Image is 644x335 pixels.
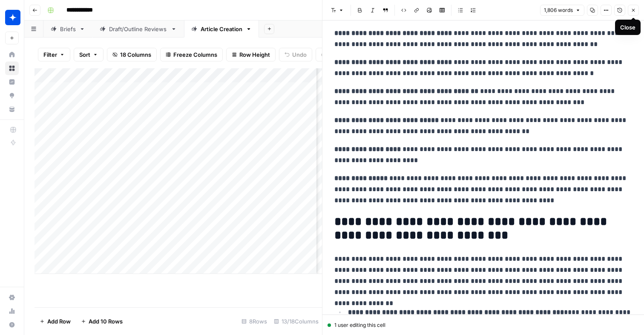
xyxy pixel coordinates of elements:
button: 1,806 words [540,5,584,16]
span: Sort [79,50,90,59]
div: 1 user editing this cell [328,321,639,329]
button: 18 Columns [107,48,157,61]
span: Undo [292,50,307,59]
div: Draft/Outline Reviews [109,25,167,33]
button: Row Height [226,48,276,61]
span: 1,806 words [544,6,573,14]
a: Usage [5,304,19,318]
a: Briefs [43,20,92,38]
span: Filter [43,50,57,59]
span: Add 10 Rows [89,317,123,326]
a: Browse [5,61,19,75]
button: Freeze Columns [160,48,223,61]
button: Undo [279,48,312,61]
a: Home [5,48,19,61]
div: Close [620,23,635,32]
span: 18 Columns [120,50,151,59]
a: Your Data [5,102,19,116]
div: Article Creation [201,25,242,33]
div: Briefs [60,25,76,33]
div: 13/18 Columns [270,315,322,328]
div: 8 Rows [238,315,270,328]
span: Add Row [47,317,71,326]
a: Draft/Outline Reviews [92,20,184,38]
button: Help + Support [5,318,19,332]
span: Freeze Columns [173,50,217,59]
button: Filter [38,48,70,61]
a: Article Creation [184,20,259,38]
a: Opportunities [5,89,19,102]
a: Settings [5,291,19,304]
button: Add Row [34,315,76,328]
img: Wiz Logo [5,10,20,25]
button: Sort [74,48,103,61]
span: Row Height [239,50,270,59]
button: Workspace: Wiz [5,7,19,28]
a: Insights [5,75,19,89]
button: Add 10 Rows [76,315,128,328]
